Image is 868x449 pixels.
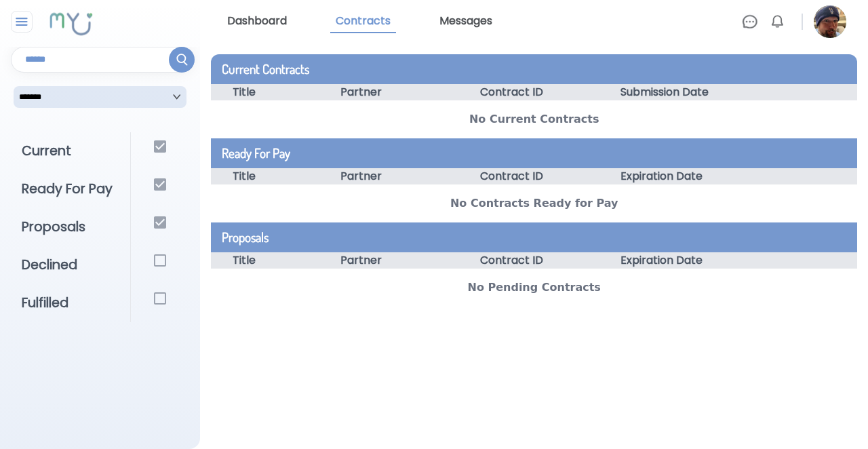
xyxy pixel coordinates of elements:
div: Proposals [211,222,857,252]
img: Profile [814,5,846,38]
a: Contracts [330,10,396,33]
div: Partner [340,168,470,184]
div: Current Contracts [211,54,857,84]
div: Partner [340,252,470,269]
div: Proposals [11,208,130,246]
a: Messages [434,10,498,33]
div: Ready For Pay [11,170,130,208]
div: Expiration Date [599,252,728,269]
div: Ready For Pay [211,138,857,168]
a: Dashboard [222,10,292,33]
div: Declined [11,246,130,284]
div: Partner [340,84,470,100]
div: No Contracts Ready for Pay [211,184,857,222]
img: Chat [742,14,758,30]
div: Contract ID [469,252,599,269]
div: Title [211,84,340,100]
img: Bell [769,14,785,30]
div: Title [211,252,340,269]
div: No Pending Contracts [211,269,857,307]
div: Contract ID [469,168,599,184]
div: Submission Date [599,84,728,100]
img: Close sidebar [14,14,31,30]
div: Current [11,132,130,170]
div: No Current Contracts [211,100,857,138]
div: Fulfilled [11,284,130,322]
div: Title [211,168,340,184]
div: Expiration Date [599,168,728,184]
div: Contract ID [469,84,599,100]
